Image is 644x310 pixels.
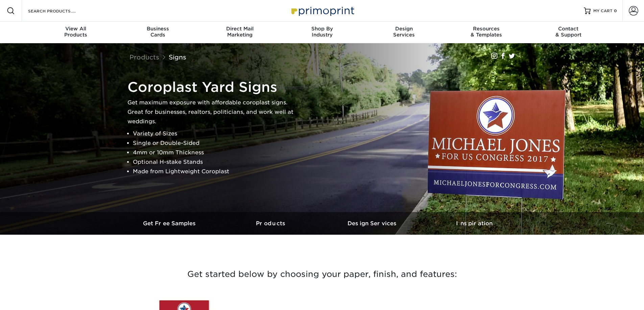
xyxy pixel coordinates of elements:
[424,220,525,227] h3: Inspiration
[221,212,322,235] a: Products
[614,8,617,13] span: 0
[199,26,281,38] div: Marketing
[127,98,296,126] p: Get maximum exposure with affordable coroplast signs. Great for businesses, realtors, politicians...
[363,22,445,43] a: DesignServices
[119,220,221,227] h3: Get Free Samples
[322,220,424,227] h3: Design Services
[281,26,363,38] div: Industry
[27,7,93,15] input: SEARCH PRODUCTS.....
[527,22,610,43] a: Contact& Support
[281,22,363,43] a: Shop ByIndustry
[133,129,296,138] li: Variety of Sizes
[127,79,296,95] h1: Coroplast Yard Signs
[133,167,296,176] li: Made from Lightweight Coroplast
[199,26,281,32] span: Direct Mail
[221,220,322,227] h3: Products
[527,26,610,38] div: & Support
[593,8,613,14] span: MY CART
[199,22,281,43] a: Direct MailMarketing
[35,22,117,43] a: View AllProducts
[527,26,610,32] span: Contact
[133,148,296,157] li: 4mm or 10mm Thickness
[35,26,117,38] div: Products
[445,26,527,38] div: & Templates
[35,26,117,32] span: View All
[445,22,527,43] a: Resources& Templates
[133,157,296,167] li: Optional H-stake Stands
[424,212,525,235] a: Inspiration
[117,26,199,38] div: Cards
[129,53,159,61] a: Products
[281,26,363,32] span: Shop By
[363,26,445,38] div: Services
[117,26,199,32] span: Business
[133,138,296,148] li: Single or Double-Sided
[322,212,424,235] a: Design Services
[117,22,199,43] a: BusinessCards
[445,26,527,32] span: Resources
[169,53,186,61] a: Signs
[124,259,520,289] h3: Get started below by choosing your paper, finish, and features:
[119,212,221,235] a: Get Free Samples
[363,26,445,32] span: Design
[288,3,356,18] img: Primoprint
